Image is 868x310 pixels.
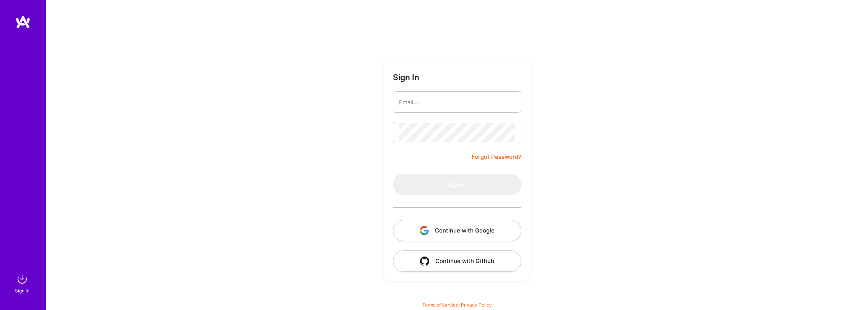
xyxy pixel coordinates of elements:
button: Continue with Google [393,220,521,241]
img: logo [15,15,31,29]
div: © 2025 ATeams Inc., All rights reserved. [46,287,868,306]
span: | [422,302,492,308]
h3: Sign In [393,73,419,82]
img: icon [420,226,429,235]
div: Sign In [15,287,29,295]
button: Sign In [393,174,521,195]
img: icon [420,257,429,266]
a: Privacy Policy [461,302,492,308]
a: Forgot Password? [472,152,521,161]
a: Terms of Service [422,302,458,308]
input: Email... [399,92,515,112]
button: Continue with Github [393,250,521,272]
a: sign inSign In [16,271,30,295]
img: sign in [15,271,30,287]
